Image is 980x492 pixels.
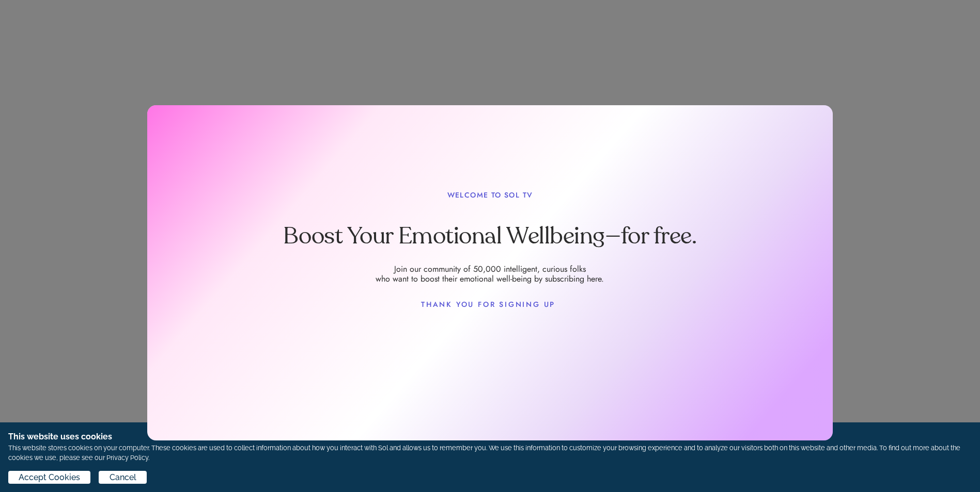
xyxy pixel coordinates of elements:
[155,191,825,200] p: WELCOME TO SOL TV
[99,471,146,484] button: Cancel
[8,471,90,484] button: Accept Cookies
[421,299,559,309] p: THANK YOU FOR SIGNING UP
[155,225,825,249] h1: Boost Your Emotional Wellbeing—for free.
[155,264,825,284] p: Join our community of 50,000 intelligent, curious folks who want to boost their emotional well-be...
[8,431,972,443] h1: This website uses cookies
[8,443,972,463] p: This website stores cookies on your computer. These cookies are used to collect information about...
[110,471,136,484] span: Cancel
[19,471,80,484] span: Accept Cookies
